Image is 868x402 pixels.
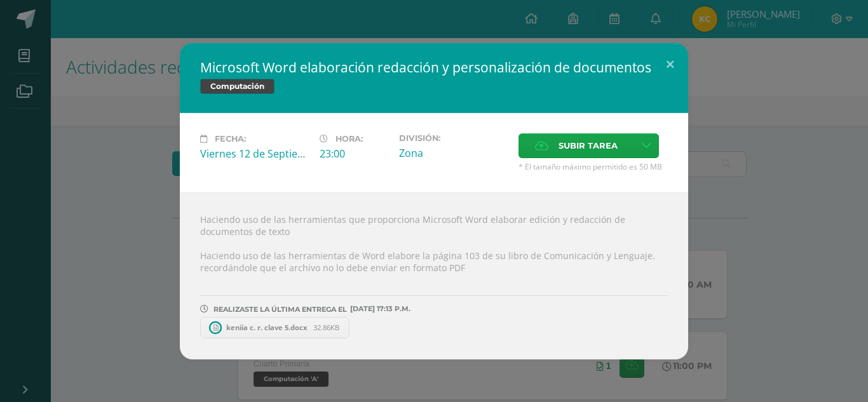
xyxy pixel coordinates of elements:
span: [DATE] 17:13 P.M. [347,309,410,309]
h2: Microsoft Word elaboración redacción y personalización de documentos [200,58,668,76]
div: 23:00 [320,147,389,161]
span: Subir tarea [559,134,618,157]
span: 32.86KB [313,323,339,332]
div: Zona [399,146,508,160]
div: Haciendo uso de las herramientas que proporciona Microsoft Word elaborar edición y redacción de d... [180,192,688,359]
span: Computación [200,79,275,94]
div: Viernes 12 de Septiembre [200,147,309,161]
span: * El tamaño máximo permitido es 50 MB [519,161,668,172]
label: División: [399,133,508,143]
span: REALIZASTE LA ÚLTIMA ENTREGA EL [214,305,347,314]
a: keniia c. r. clave 5.docx 32.86KB [200,317,349,338]
span: Hora: [336,134,363,144]
button: Close (Esc) [652,43,688,86]
span: keniia c. r. clave 5.docx [220,323,313,332]
span: Fecha: [215,134,246,144]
